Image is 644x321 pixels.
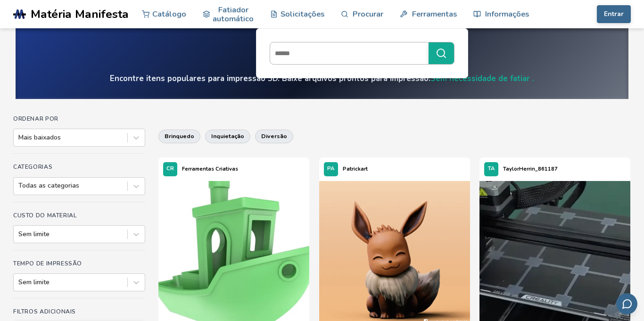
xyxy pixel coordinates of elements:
button: Enviar feedback por e-mail [616,293,637,314]
font: CR [166,165,174,172]
button: inquietação [205,130,250,143]
button: diversão [255,130,293,143]
font: Procurar [353,8,383,19]
font: Encontre itens populares para impressão 3D. Baixe arquivos prontos para impressão. [110,73,430,84]
font: Catálogo [152,8,186,19]
font: Fatiador automático [213,4,254,24]
button: Entrar [597,5,631,23]
font: Ordenar por [13,115,58,123]
font: brinquedo [165,132,194,140]
font: Entrar [604,9,624,18]
font: Custo do material [13,212,77,219]
input: Sem limite [18,279,20,286]
font: Ferramentas [412,8,457,19]
font: PA [327,165,334,172]
font: Patrickart [343,165,368,173]
font: TaylorHerrin_861187 [503,165,558,173]
font: Informações [485,8,529,19]
font: inquietação [211,132,244,140]
font: diversão [261,132,287,140]
input: Todas as categorias [18,182,20,189]
font: Filtros adicionais [13,308,76,315]
font: Matéria Manifesta [31,6,129,22]
font: Tempo de impressão [13,260,82,267]
button: brinquedo [158,130,200,143]
a: Sem necessidade de fatiar . [430,73,534,84]
font: Solicitações [281,8,324,19]
input: Sem limite [18,230,20,238]
font: TA [488,165,495,172]
font: Categorias [13,163,52,171]
font: Ferramentas Criativas [182,165,238,173]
